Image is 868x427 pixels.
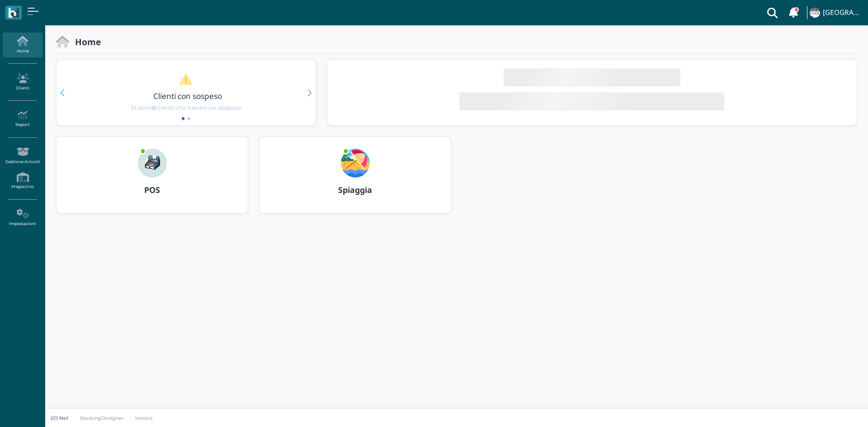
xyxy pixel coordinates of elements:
div: Previous slide [60,89,64,96]
a: Magazzino [3,169,42,193]
a: ... POS [56,136,248,224]
span: Vi sono clienti che hanno un sospeso [131,103,241,112]
a: Clienti con sospeso Vi sono6clienti che hanno un sospeso [74,73,298,112]
a: Clienti [3,70,42,94]
img: ... [341,149,370,178]
a: Home [3,33,42,57]
div: 1 / 2 [57,60,316,125]
b: Spiaggia [338,184,372,195]
img: logo [8,8,19,18]
a: Gestione Articoli [3,143,42,168]
h2: Home [69,37,101,47]
a: ... [GEOGRAPHIC_DATA] [808,2,863,23]
a: Report [3,107,42,131]
b: POS [144,184,160,195]
b: 6 [152,104,156,111]
a: ... Spiaggia [259,136,451,224]
a: Impostazioni [3,205,42,230]
div: Next slide [307,89,311,96]
img: ... [138,149,167,178]
img: ... [810,8,820,18]
h3: Clienti con sospeso [75,92,300,100]
h4: [GEOGRAPHIC_DATA] [823,9,863,17]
